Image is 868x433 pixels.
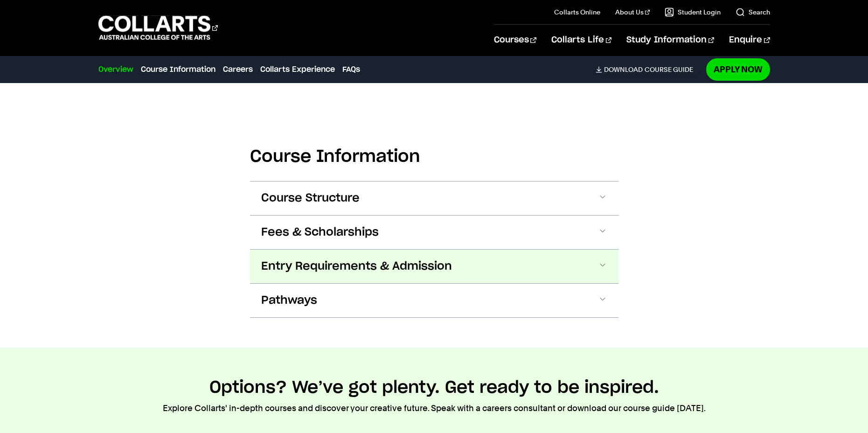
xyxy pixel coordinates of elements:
[261,293,317,308] span: Pathways
[665,7,721,17] a: Student Login
[706,58,770,80] a: Apply Now
[260,64,335,75] a: Collarts Experience
[615,7,650,17] a: About Us
[250,250,618,283] button: Entry Requirements & Admission
[209,377,659,398] h2: Options? We’ve got plenty. Get ready to be inspired.
[342,64,360,75] a: FAQs
[223,64,253,75] a: Careers
[626,25,714,56] a: Study Information
[261,225,379,240] span: Fees & Scholarships
[163,402,706,415] p: Explore Collarts' in-depth courses and discover your creative future. Speak with a careers consul...
[729,25,770,56] a: Enquire
[261,259,452,274] span: Entry Requirements & Admission
[261,191,360,206] span: Course Structure
[604,65,643,74] span: Download
[250,147,618,167] h2: Course Information
[736,7,770,17] a: Search
[250,216,618,249] button: Fees & Scholarships
[98,64,133,75] a: Overview
[141,64,215,75] a: Course Information
[494,25,536,56] a: Courses
[98,14,218,41] div: Go to homepage
[250,284,618,317] button: Pathways
[250,182,618,215] button: Course Structure
[596,65,701,74] a: DownloadCourse Guide
[554,7,600,17] a: Collarts Online
[551,25,611,56] a: Collarts Life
